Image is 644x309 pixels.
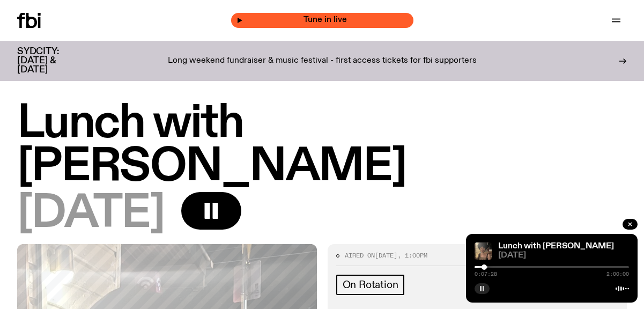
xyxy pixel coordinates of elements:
h1: Lunch with [PERSON_NAME] [17,102,627,189]
span: 0:07:28 [475,271,497,277]
span: [DATE] [498,252,629,260]
span: , 1:00pm [397,251,427,260]
button: On AirThe Playlist with [PERSON_NAME] / Pink Siifu Interview!!Tune in live [231,13,413,28]
span: On Rotation [343,279,398,291]
span: 2:00:00 [606,271,629,277]
span: [DATE] [375,251,397,260]
span: [DATE] [17,192,164,236]
span: Aired on [345,251,375,260]
a: On Rotation [336,275,405,295]
p: Long weekend fundraiser & music festival - first access tickets for fbi supporters [168,56,477,66]
h3: SYDCITY: [DATE] & [DATE] [17,47,86,75]
a: Lunch with [PERSON_NAME] [498,242,614,251]
span: Tune in live [243,16,408,24]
